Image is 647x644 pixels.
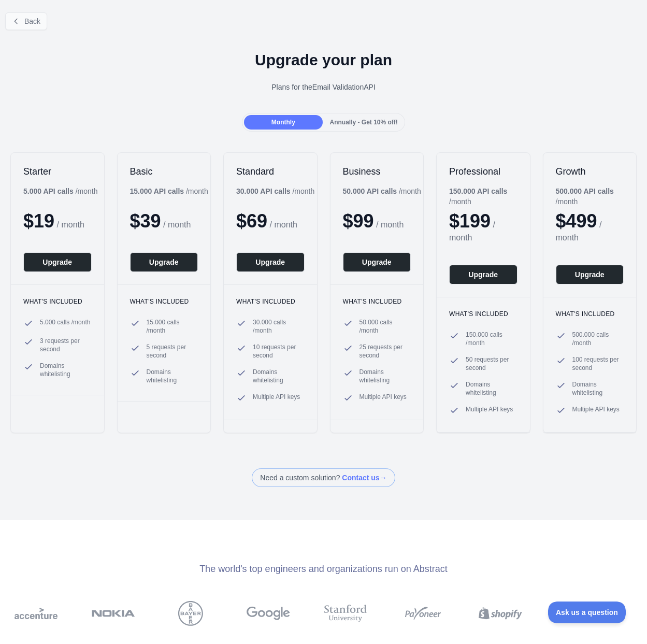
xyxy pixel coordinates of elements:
[572,405,620,416] span: Multiple API keys
[360,393,407,403] span: Multiple API keys
[253,393,300,403] span: Multiple API keys
[466,380,517,397] span: Domains whitelisting
[548,602,626,623] iframe: Toggle Customer Support
[466,405,513,416] span: Multiple API keys
[572,380,624,397] span: Domains whitelisting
